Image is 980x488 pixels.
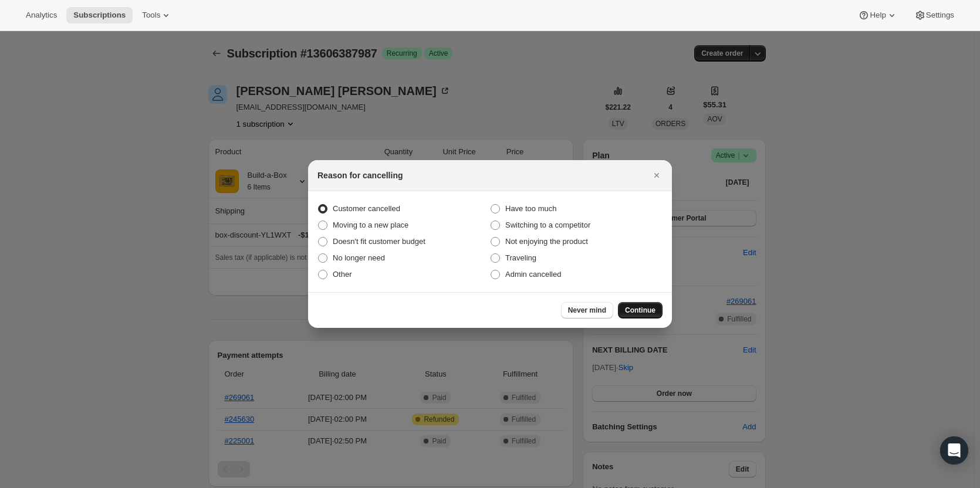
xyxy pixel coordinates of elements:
[505,270,561,279] span: Admin cancelled
[333,253,385,262] span: No longer need
[317,170,403,181] h2: Reason for cancelling
[926,11,954,20] span: Settings
[561,302,613,318] button: Never mind
[648,167,665,184] button: Close
[73,11,126,20] span: Subscriptions
[618,302,663,318] button: Continue
[505,237,588,246] span: Not enjoying the product
[940,436,968,465] div: Open Intercom Messenger
[19,7,64,23] button: Analytics
[333,221,408,229] span: Moving to a new place
[505,253,536,262] span: Traveling
[870,11,886,20] span: Help
[66,7,133,23] button: Subscriptions
[851,7,904,23] button: Help
[135,7,179,23] button: Tools
[505,204,556,213] span: Have too much
[333,270,352,279] span: Other
[505,221,590,229] span: Switching to a competitor
[333,204,400,213] span: Customer cancelled
[625,306,655,315] span: Continue
[907,7,961,23] button: Settings
[333,237,425,246] span: Doesn't fit customer budget
[26,11,57,20] span: Analytics
[142,11,160,20] span: Tools
[568,306,606,315] span: Never mind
